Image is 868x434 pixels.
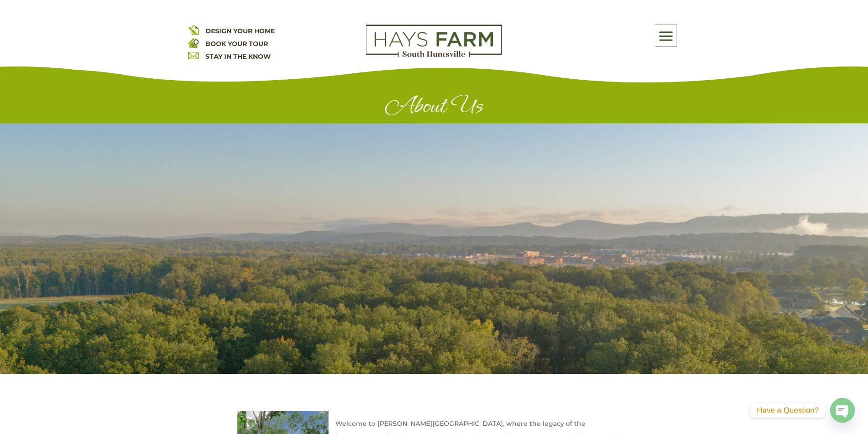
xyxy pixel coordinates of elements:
img: Logo [366,25,502,57]
h1: About Us [188,92,680,123]
a: BOOK YOUR TOUR [205,40,268,48]
a: hays farm homes huntsville development [366,51,502,59]
a: STAY IN THE KNOW [205,52,271,61]
img: book your home tour [188,37,199,48]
